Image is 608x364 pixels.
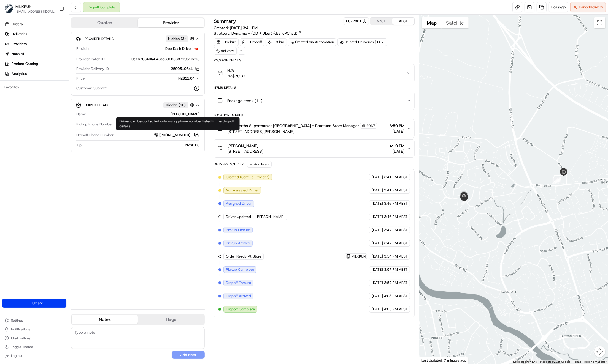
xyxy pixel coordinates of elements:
span: Name [76,112,86,117]
div: Related Deliveries (1) [337,38,387,46]
div: NZ$0.00 [84,143,199,148]
span: Hidden ( 3 ) [168,36,186,41]
span: Map data ©2025 Google [540,360,570,363]
span: Provider Batch ID [76,57,105,62]
span: [DATE] [372,280,383,285]
span: [DATE] 3:41 PM [230,25,258,30]
button: N/ANZ$70.87 [214,64,414,82]
span: Analytics [12,71,27,76]
span: 3:47 PM AEST [384,228,407,232]
span: [EMAIL_ADDRESS][DOMAIN_NAME] [15,9,55,14]
a: Analytics [2,69,69,78]
span: Pickup Arrived [226,241,250,246]
a: Nash AI [2,50,69,58]
span: Dropoff Arrived [226,294,251,299]
button: 2590510641 [171,66,199,71]
button: Flags [138,315,204,324]
span: Package Items ( 11 ) [227,98,262,103]
button: Toggle Theme [2,343,66,351]
span: [DATE] [390,149,404,154]
span: 3:46 PM AEST [384,201,407,206]
span: [DATE] [372,241,383,246]
a: Deliveries [2,30,69,39]
span: 4:03 PM AEST [384,294,407,299]
button: Show street map [422,17,441,28]
span: Product Catalog [12,61,38,66]
span: Customer Support [76,86,107,91]
button: Notes [72,315,138,324]
button: AEST [392,18,414,25]
span: [DATE] [372,228,383,232]
span: Provider [76,46,90,51]
span: Pickup Enroute [226,228,250,232]
span: Dropoff Complete [226,307,255,312]
button: Provider [138,18,204,27]
span: Knowledge Base [11,80,42,85]
span: 4:03 PM AEST [384,307,407,312]
span: Pickup Phone Number [76,122,113,127]
span: Assigned Driver [226,201,252,206]
span: [DATE] [372,254,383,259]
div: 1 Dropoff [240,38,264,46]
span: Dynamic - (DD + Uber) (dss_cPCnzd) [231,31,297,36]
span: MILKRUN [352,254,366,259]
span: N/A [227,68,245,73]
span: Toggle Theme [11,345,33,349]
button: MILKRUNMILKRUN[EMAIL_ADDRESS][DOMAIN_NAME] [2,2,57,15]
div: 4 [552,178,558,184]
span: Create [32,301,43,306]
h3: Summary [214,19,236,24]
span: Woolworths Supermarket [GEOGRAPHIC_DATA] - Rototuna Store Manager [227,123,359,128]
div: Location Details [214,113,415,117]
div: 1 Pickup [214,38,239,46]
span: Provider Details [85,37,114,41]
button: Add Event [247,161,272,168]
button: CancelDelivery [570,2,606,12]
a: Terms [573,360,581,363]
span: DoorDash Drive [165,46,191,51]
span: 0e1670640fa646ae606b66871951be16 [131,57,199,62]
span: [DATE] [372,201,383,206]
div: Created via Automation [288,38,336,46]
span: 3:50 PM [390,123,404,128]
img: 1736555255976-a54dd68f-1ca7-489b-9aae-adbdc363a1c4 [6,53,15,62]
button: Provider DetailsHidden (3) [76,34,200,43]
div: We're available if you need us! [19,58,70,62]
button: [PERSON_NAME][STREET_ADDRESS]4:10 PM[DATE] [214,140,414,157]
div: 6072881 [346,19,366,24]
a: Open this area in Google Maps (opens a new window) [421,357,439,364]
span: [DATE] [372,188,383,193]
button: Settings [2,317,66,324]
button: Toggle fullscreen view [594,17,605,28]
span: Dropoff Phone Number [76,133,114,138]
span: [STREET_ADDRESS] [227,149,263,154]
button: Keyboard shortcuts [513,360,537,364]
span: Nash AI [12,51,24,56]
span: Chat with us! [11,336,31,340]
button: Reassign [549,2,568,12]
span: MILKRUN [15,4,32,9]
span: 3:57 PM AEST [384,280,407,285]
span: [DATE] [372,294,383,299]
a: [PHONE_NUMBER] [154,132,199,138]
span: [DATE] [372,175,383,180]
span: Orders [12,22,23,27]
span: Dropoff Enroute [226,280,251,285]
span: 3:46 PM AEST [384,214,407,219]
img: Google [421,357,439,364]
span: Created: [214,25,258,31]
button: NZ$11.04 [151,76,199,81]
div: 📗 [6,80,10,85]
span: 3:54 PM AEST [384,254,407,259]
a: Dynamic - (DD + Uber) (dss_cPCnzd) [231,31,301,36]
span: 9037 [366,124,375,128]
div: Last Updated: 7 minutes ago [419,357,469,364]
div: Items Details [214,86,415,90]
span: [DATE] [372,267,383,272]
div: Delivery Activity [214,162,244,166]
button: NZST [370,18,392,25]
span: Hidden ( 10 ) [166,103,186,108]
span: Settings [11,318,23,323]
div: 5 [461,199,467,205]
